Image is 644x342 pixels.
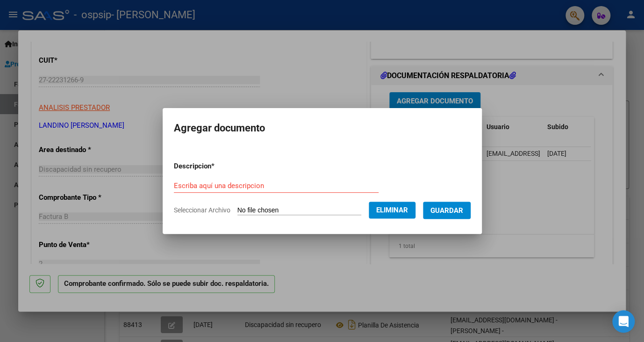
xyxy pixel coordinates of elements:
[430,206,463,215] span: Guardar
[423,202,471,219] button: Guardar
[376,206,408,214] span: Eliminar
[174,119,471,137] h2: Agregar documento
[174,206,230,214] span: Seleccionar Archivo
[174,161,263,172] p: Descripcion
[612,310,635,333] div: Open Intercom Messenger
[369,202,415,218] button: Eliminar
